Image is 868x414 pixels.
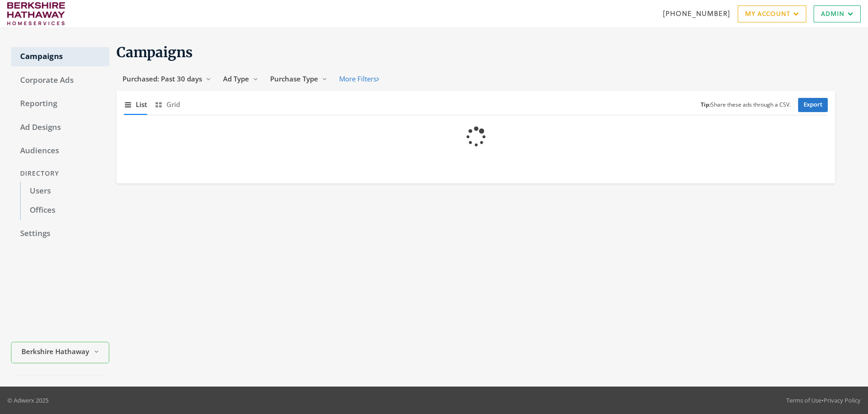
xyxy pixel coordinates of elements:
a: [PHONE_NUMBER] [663,9,730,18]
div: Directory [11,165,109,182]
button: Purchase Type [264,70,333,87]
button: List [124,95,147,114]
button: Grid [154,95,180,114]
button: Purchased: Past 30 days [117,70,217,87]
a: Export [798,98,828,112]
a: Terms of Use [786,396,821,404]
a: Audiences [11,141,109,161]
a: My Account [738,5,806,22]
small: Share these ads through a CSV. [701,101,791,109]
a: Reporting [11,94,109,113]
a: Admin [814,5,861,22]
span: Campaigns [117,43,193,61]
span: Purchased: Past 30 days [122,74,202,83]
a: Users [20,182,109,201]
div: • [786,396,861,405]
a: Ad Designs [11,118,109,137]
b: Tip: [701,101,711,108]
p: © Adwerx 2025 [7,396,48,405]
span: Berkshire Hathaway HomeServices [21,346,90,357]
a: Campaigns [11,47,109,66]
span: Purchase Type [270,74,318,83]
span: Ad Type [223,74,249,83]
button: Berkshire Hathaway HomeServices [11,342,109,363]
a: Corporate Ads [11,71,109,90]
span: List [136,99,147,110]
a: Privacy Policy [824,396,861,404]
a: Settings [11,224,109,243]
button: Ad Type [217,70,264,87]
button: More Filters [333,70,385,87]
a: Offices [20,201,109,220]
span: Grid [166,99,180,110]
img: Adwerx [7,2,65,25]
